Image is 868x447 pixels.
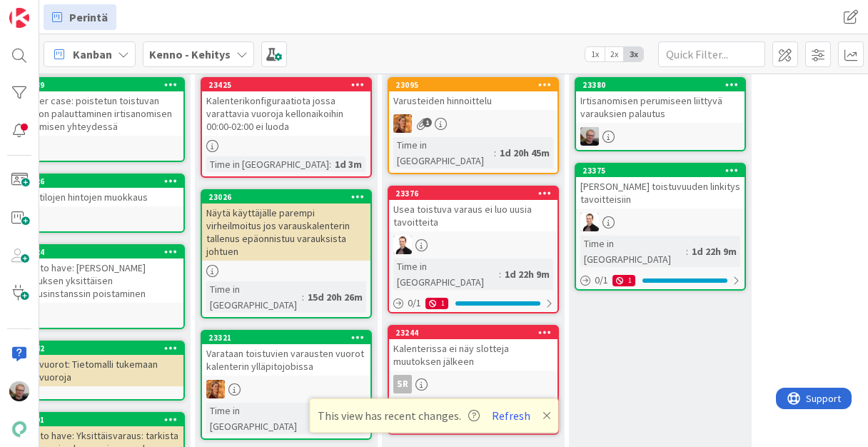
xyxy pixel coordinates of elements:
[302,289,304,305] span: :
[576,127,745,146] div: JH
[576,164,745,177] div: 23375
[202,191,370,261] div: 23026Näytä käyttäjälle parempi virheilmoitus jos varauskalenterin tallenus epäonnistuu varauksist...
[21,80,183,90] div: 23439
[686,243,688,259] span: :
[206,281,302,313] div: Time in [GEOGRAPHIC_DATA]
[389,339,557,371] div: Kalenterissa ei näy slotteja muutoksen jälkeen
[395,189,557,199] div: 23376
[389,375,557,393] div: SR
[688,243,740,259] div: 1d 22h 9m
[585,47,605,61] span: 1x
[202,79,370,91] div: 23425
[575,163,746,291] a: 23375[PERSON_NAME] toistuvuuden linkitys tavoitteisiinVPTime in [GEOGRAPHIC_DATA]:1d 22h 9m0/11
[393,114,412,133] img: TL
[575,77,746,151] a: 23380Irtisanomisen perumiseen liittyvä varauksien palautusJH
[15,342,183,355] div: 22342
[576,91,745,123] div: Irtisanomisen perumiseen liittyvä varauksien palautus
[30,2,65,19] span: Support
[393,137,494,169] div: Time in [GEOGRAPHIC_DATA]
[389,114,557,133] div: TL
[576,164,745,209] div: 23375[PERSON_NAME] toistuvuuden linkitys tavoitteisiin
[21,415,183,425] div: 23091
[21,176,183,186] div: 23426
[73,46,112,63] span: Kanban
[202,331,370,344] div: 23321
[202,79,370,136] div: 23425Kalenterikonfiguraatiota jossa varattavia vuoroja kellonaikoihin 00:00-02:00 ei luoda
[15,175,183,206] div: 23426Yleistilojen hintojen muokkaus
[393,236,412,254] img: VP
[395,328,557,338] div: 23244
[21,247,183,257] div: 23324
[15,342,183,386] div: 22342Yleisvuorot: Tietomalli tukemaan yleisvuoroja
[423,118,432,127] span: 1
[9,381,29,401] img: JH
[15,175,183,188] div: 23426
[15,79,183,91] div: 23439
[658,41,765,67] input: Quick Filter...
[494,145,496,161] span: :
[576,271,745,289] div: 0/11
[580,213,599,231] img: VP
[389,91,557,110] div: Varusteiden hinnoittelu
[496,145,553,161] div: 1d 20h 45m
[393,258,499,290] div: Time in [GEOGRAPHIC_DATA]
[580,127,599,146] img: JH
[15,246,183,258] div: 23324
[605,47,624,61] span: 2x
[624,47,643,61] span: 3x
[15,188,183,206] div: Yleistilojen hintojen muokkaus
[576,79,745,91] div: 23380
[9,8,29,28] img: Visit kanbanzone.com
[393,375,412,393] div: SR
[389,236,557,254] div: VP
[580,236,686,267] div: Time in [GEOGRAPHIC_DATA]
[206,380,225,398] img: TL
[395,80,557,90] div: 23095
[15,258,183,303] div: Nice to have: [PERSON_NAME] varauksen yksittäisen varausinstanssin poistaminen
[201,77,372,178] a: 23425Kalenterikonfiguraatiota jossa varattavia vuoroja kellonaikoihin 00:00-02:00 ei luodaTime in...
[14,341,185,401] a: 22342Yleisvuorot: Tietomalli tukemaan yleisvuoroja
[595,273,608,288] span: 0 / 1
[393,398,494,429] div: Time in [GEOGRAPHIC_DATA]
[202,204,370,261] div: Näytä käyttäjälle parempi virheilmoitus jos varauskalenterin tallenus epäonnistuu varauksista joh...
[389,326,557,371] div: 23244Kalenterissa ei näy slotteja muutoksen jälkeen
[304,289,366,305] div: 15d 20h 26m
[582,166,745,176] div: 23375
[208,192,370,202] div: 23026
[202,380,370,398] div: TL
[15,246,183,303] div: 23324Nice to have: [PERSON_NAME] varauksen yksittäisen varausinstanssin poistaminen
[15,355,183,386] div: Yleisvuorot: Tietomalli tukemaan yleisvuoroja
[9,419,29,439] img: avatar
[501,266,553,282] div: 1d 22h 9m
[582,80,745,90] div: 23380
[15,91,183,136] div: Corner case: poistetun toistuvan vuoron palauttaminen irtisanomisen perumisen yhteydessä
[15,79,183,136] div: 23439Corner case: poistetun toistuvan vuoron palauttaminen irtisanomisen perumisen yhteydessä
[576,213,745,231] div: VP
[329,156,331,172] span: :
[44,4,116,30] a: Perintä
[389,79,557,91] div: 23095
[208,333,370,343] div: 23321
[14,174,185,233] a: 23426Yleistilojen hintojen muokkaus
[487,406,535,425] button: Refresh
[612,275,635,286] div: 1
[388,325,559,435] a: 23244Kalenterissa ei näy slotteja muutoksen jälkeenSRTime in [GEOGRAPHIC_DATA]:6d 21h 20m
[202,331,370,376] div: 23321Varataan toistuvien varausten vuorot kalenterin ylläpitojobissa
[499,266,501,282] span: :
[318,407,480,424] span: This view has recent changes.
[388,186,559,313] a: 23376Usea toistuva varaus ei luo uusia tavoitteitaVPTime in [GEOGRAPHIC_DATA]:1d 22h 9m0/11
[14,77,185,162] a: 23439Corner case: poistetun toistuvan vuoron palauttaminen irtisanomisen perumisen yhteydessä
[425,298,448,309] div: 1
[576,177,745,209] div: [PERSON_NAME] toistuvuuden linkitys tavoitteisiin
[149,47,231,61] b: Kenno - Kehitys
[202,344,370,376] div: Varataan toistuvien varausten vuorot kalenterin ylläpitojobissa
[208,80,370,90] div: 23425
[201,189,372,318] a: 23026Näytä käyttäjälle parempi virheilmoitus jos varauskalenterin tallenus epäonnistuu varauksist...
[331,156,365,172] div: 1d 3m
[389,200,557,231] div: Usea toistuva varaus ei luo uusia tavoitteita
[389,326,557,339] div: 23244
[202,91,370,136] div: Kalenterikonfiguraatiota jossa varattavia vuoroja kellonaikoihin 00:00-02:00 ei luoda
[576,79,745,123] div: 23380Irtisanomisen perumiseen liittyvä varauksien palautus
[201,330,372,440] a: 23321Varataan toistuvien varausten vuorot kalenterin ylläpitojobissaTLTime in [GEOGRAPHIC_DATA]:1...
[14,244,185,329] a: 23324Nice to have: [PERSON_NAME] varauksen yksittäisen varausinstanssin poistaminen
